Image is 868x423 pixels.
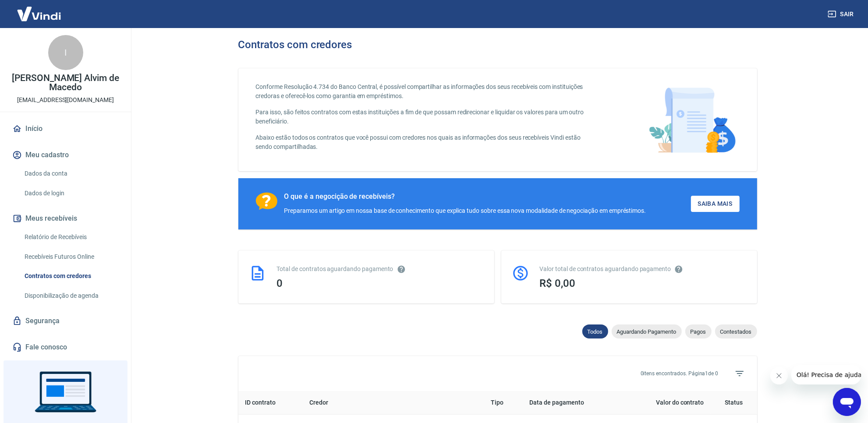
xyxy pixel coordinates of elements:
[612,324,682,338] div: Aguardando Pagamento
[621,391,711,415] th: Valor do contrato
[11,119,120,138] a: Início
[691,196,740,212] a: Saiba Mais
[540,277,576,289] span: R$ 0,00
[674,265,683,274] svg: O valor comprometido não se refere a pagamentos pendentes na Vindi e sim como garantia a outras i...
[770,367,788,384] iframe: Fechar mensagem
[238,391,303,415] th: ID contrato
[711,391,757,415] th: Status
[791,365,861,384] iframe: Mensagem da empresa
[256,82,595,101] p: Conforme Resolução 4.734 do Banco Central, é possível compartilhar as informações dos seus recebí...
[645,82,740,157] img: main-image.9f1869c469d712ad33ce.png
[256,192,277,210] img: Ícone com um ponto de interrogação.
[21,267,120,285] a: Contratos com credores
[685,328,712,335] span: Pagos
[256,133,595,152] p: Abaixo estão todos os contratos que você possui com credores nos quais as informações dos seus re...
[284,192,646,201] div: O que é a negocição de recebíveis?
[729,363,750,384] span: Filtros
[833,388,861,416] iframe: Botão para abrir a janela de mensagens
[302,391,484,415] th: Credor
[21,228,120,246] a: Relatório de Recebíveis
[277,277,484,289] div: 0
[277,264,484,274] div: Total de contratos aguardando pagamento
[641,370,719,377] p: 0 itens encontrados. Página 1 de 0
[284,206,646,215] div: Preparamos um artigo em nossa base de conhecimento que explica tudo sobre essa nova modalidade de...
[21,184,120,202] a: Dados de login
[21,165,120,183] a: Dados da conta
[11,209,120,228] button: Meus recebíveis
[7,74,124,92] p: [PERSON_NAME] Alvim de Macedo
[612,328,682,335] span: Aguardando Pagamento
[715,328,757,335] span: Contestados
[238,39,352,51] h3: Contratos com credores
[21,248,120,266] a: Recebíveis Futuros Online
[256,108,595,126] p: Para isso, são feitos contratos com estas instituições a fim de que possam redirecionar e liquida...
[11,311,120,331] a: Segurança
[523,391,622,415] th: Data de pagamento
[582,328,608,335] span: Todos
[582,324,608,338] div: Todos
[540,264,747,274] div: Valor total de contratos aguardando pagamento
[11,338,120,357] a: Fale conosco
[21,287,120,305] a: Disponibilização de agenda
[11,145,120,165] button: Meu cadastro
[17,95,114,105] p: [EMAIL_ADDRESS][DOMAIN_NAME]
[48,35,83,70] div: I
[826,6,857,22] button: Sair
[484,391,523,415] th: Tipo
[5,6,74,13] span: Olá! Precisa de ajuda?
[11,0,67,27] img: Vindi
[397,265,406,274] svg: Esses contratos não se referem à Vindi, mas sim a outras instituições.
[715,324,757,338] div: Contestados
[685,324,712,338] div: Pagos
